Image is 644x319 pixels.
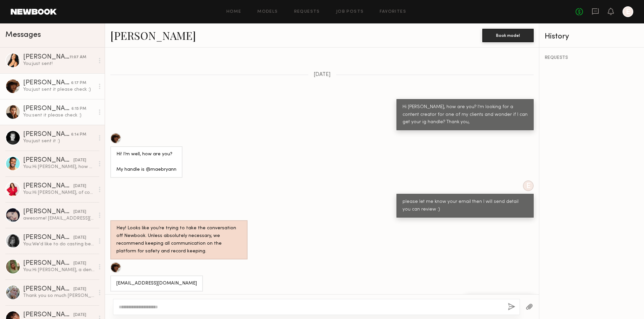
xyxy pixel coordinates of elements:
a: Favorites [380,10,406,14]
div: [PERSON_NAME] [23,157,73,164]
div: [DATE] [73,157,86,164]
div: [PERSON_NAME] [23,131,71,138]
div: You: just sent it :) [23,138,95,144]
div: [PERSON_NAME] [23,105,71,112]
div: [PERSON_NAME] [23,260,73,267]
div: [PERSON_NAME] [23,54,69,61]
div: [PERSON_NAME] [23,312,73,318]
div: You: just sent it please check :) [23,86,95,93]
div: You: Hi [PERSON_NAME], of course! Np, just let me know the time you can come by for a casting the... [23,189,95,196]
div: [DATE] [73,312,86,318]
a: Book model [482,32,534,38]
div: [PERSON_NAME] [23,234,73,241]
div: [EMAIL_ADDRESS][DOMAIN_NAME] [116,280,197,288]
div: Hi! I’m well, how are you? My handle is @maebryann [116,151,176,174]
a: E [623,6,633,17]
div: History [545,33,639,41]
div: awesome! [EMAIL_ADDRESS][DOMAIN_NAME] [23,215,95,222]
div: 6:17 PM [71,80,86,86]
div: You: sent it please check :) [23,112,95,118]
div: [PERSON_NAME] [23,183,73,189]
div: Hey! Looks like you’re trying to take the conversation off Newbook. Unless absolutely necessary, ... [116,225,241,255]
div: please let me know your email then I will send detail you can review :) [402,198,528,214]
div: Thank you so much [PERSON_NAME] !!!! [23,293,95,299]
div: 6:14 PM [71,132,86,138]
div: [DATE] [73,183,86,189]
div: [PERSON_NAME] [23,80,71,86]
a: Job Posts [336,10,364,14]
span: [DATE] [314,72,331,78]
a: Home [226,10,241,14]
div: You: just sent! [23,61,95,67]
div: 11:07 AM [69,54,86,61]
div: [DATE] [73,235,86,241]
div: [DATE] [73,260,86,267]
span: Messages [5,31,41,39]
div: [DATE] [73,286,86,293]
div: [DATE] [73,209,86,215]
div: [PERSON_NAME] [23,286,73,293]
a: Models [257,10,278,14]
div: You: Hi [PERSON_NAME], a denim brand based in [GEOGRAPHIC_DATA] is looking for a tiktok live show... [23,267,95,273]
div: You: Hi [PERSON_NAME], how are you? I'm looking for a content creator for one of my clients and w... [23,164,95,170]
div: [PERSON_NAME] [23,209,73,215]
a: [PERSON_NAME] [110,28,196,43]
a: Requests [294,10,320,14]
div: 6:15 PM [71,106,86,112]
div: Hi [PERSON_NAME], how are you? I'm looking for a content creator for one of my clients and wonder... [402,103,528,127]
button: Book model [482,29,534,42]
div: You: We'd like to do casting before the live show so if you can come by for a casting near downto... [23,241,95,247]
div: REQUESTS [545,56,639,60]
